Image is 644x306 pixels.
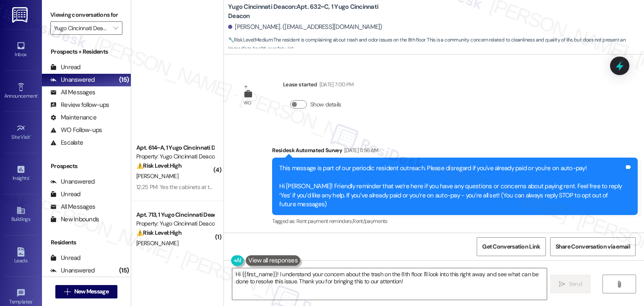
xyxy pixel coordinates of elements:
[4,245,38,267] a: Leads
[310,100,341,109] label: Show details
[550,237,636,256] button: Share Conversation via email
[272,215,638,227] div: Tagged as:
[113,25,118,31] i: 
[353,218,388,225] span: Rent/payments
[12,7,29,23] img: ResiDesk Logo
[136,143,214,152] div: Apt. 614~A, 1 Yugo Cincinnati Deacon
[117,73,131,86] div: (15)
[136,219,214,228] div: Property: Yugo Cincinnati Deacon
[283,80,353,92] div: Lease started
[50,254,80,262] div: Unread
[556,242,630,251] span: Share Conversation via email
[50,101,109,109] div: Review follow-ups
[50,266,95,275] div: Unanswered
[272,146,638,158] div: Residesk Automated Survey
[37,92,39,98] span: •
[50,75,95,84] div: Unanswered
[42,162,131,171] div: Prospects
[228,36,644,54] span: : The resident is complaining about trash and odor issues on the 8th floor. This is a community c...
[50,177,95,186] div: Unanswered
[4,162,38,185] a: Insights •
[296,218,353,225] span: Rent payment reminders ,
[50,113,96,122] div: Maintenance
[4,121,38,144] a: Site Visit •
[54,21,109,35] input: All communities
[50,88,95,97] div: All Messages
[74,287,109,296] span: New Message
[559,281,565,288] i: 
[136,152,214,161] div: Property: Yugo Cincinnati Deacon
[50,190,80,199] div: Unread
[550,275,591,293] button: Send
[117,264,131,277] div: (15)
[50,8,122,21] label: Viewing conversations for
[4,39,38,61] a: Inbox
[279,164,624,209] div: This message is part of our periodic resident outreach. Please disregard if you've already paid o...
[317,80,354,89] div: [DATE] 7:00 PM
[477,237,545,256] button: Get Conversation Link
[136,210,214,219] div: Apt. 713, 1 Yugo Cincinnati Deacon
[50,202,95,211] div: All Messages
[342,146,378,155] div: [DATE] 11:56 AM
[30,133,31,139] span: •
[569,280,582,288] span: Send
[228,36,273,43] strong: 🔧 Risk Level: Medium
[136,172,178,180] span: [PERSON_NAME]
[50,215,99,224] div: New Inbounds
[4,203,38,226] a: Buildings
[232,268,546,300] textarea: Hi {{first_name}}! I understand your concern about the trash on the 8th floor. I'll look into thi...
[50,63,80,72] div: Unread
[244,99,252,107] div: WO
[482,242,540,251] span: Get Conversation Link
[42,238,131,247] div: Residents
[136,229,182,236] strong: ⚠️ Risk Level: High
[136,162,182,169] strong: ⚠️ Risk Level: High
[50,138,83,147] div: Escalate
[50,126,102,135] div: WO Follow-ups
[64,288,70,295] i: 
[55,285,117,298] button: New Message
[42,47,131,56] div: Prospects + Residents
[32,298,34,303] span: •
[136,239,178,247] span: [PERSON_NAME]
[29,174,30,180] span: •
[616,281,622,288] i: 
[228,23,382,31] div: [PERSON_NAME]. ([EMAIL_ADDRESS][DOMAIN_NAME])
[228,3,396,21] b: Yugo Cincinnati Deacon: Apt. 632~C, 1 Yugo Cincinnati Deacon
